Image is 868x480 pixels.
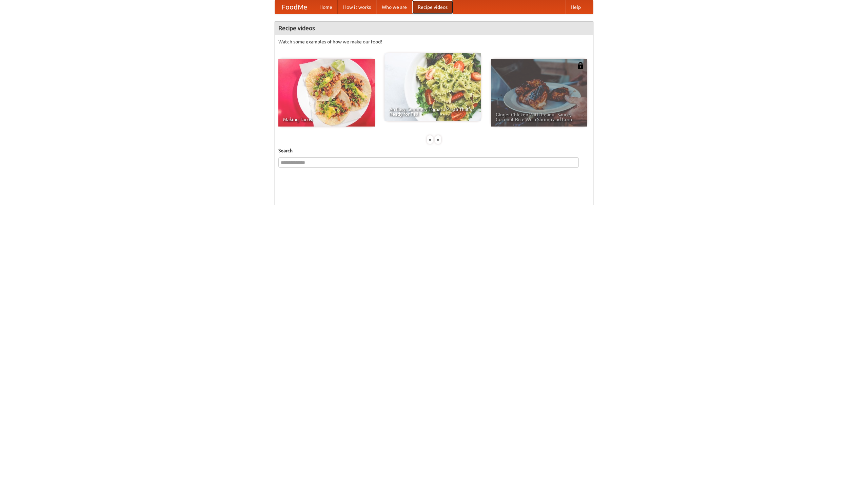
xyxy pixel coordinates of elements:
div: « [427,135,433,144]
a: Recipe videos [412,0,453,14]
span: Making Tacos [283,117,370,122]
a: Home [314,0,338,14]
span: An Easy, Summery Tomato Pasta That's Ready for Fall [389,107,476,116]
a: Help [565,0,586,14]
a: An Easy, Summery Tomato Pasta That's Ready for Fall [384,53,481,121]
div: » [435,135,441,144]
a: Who we are [376,0,412,14]
p: Watch some examples of how we make our food! [278,38,590,45]
h4: Recipe videos [275,21,593,35]
h5: Search [278,147,590,154]
a: Making Tacos [278,59,375,127]
img: 483408.png [577,62,584,69]
a: How it works [338,0,376,14]
a: FoodMe [275,0,314,14]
